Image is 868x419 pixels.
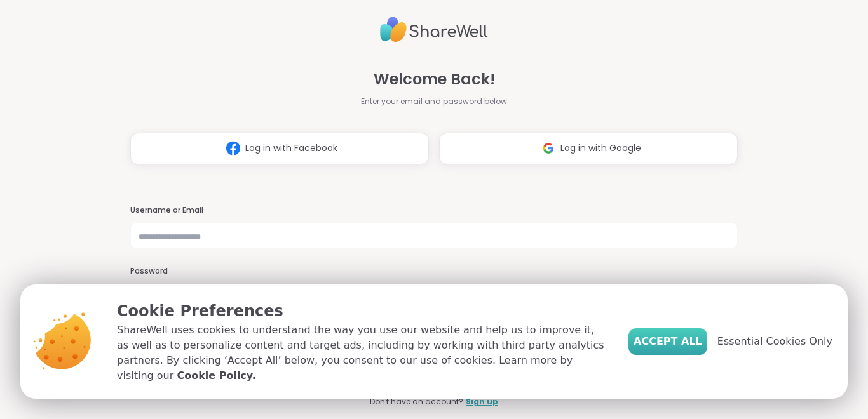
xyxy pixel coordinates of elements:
[130,205,738,216] h3: Username or Email
[560,142,641,155] span: Log in with Google
[628,328,707,355] button: Accept All
[245,142,337,155] span: Log in with Facebook
[466,396,498,408] a: Sign up
[634,334,702,349] span: Accept All
[221,136,245,160] img: ShareWell Logomark
[130,266,738,277] h3: Password
[177,368,255,383] a: Cookie Policy.
[717,334,832,349] span: Essential Cookies Only
[370,396,463,408] span: Don't have an account?
[117,323,608,383] p: ShareWell uses cookies to understand the way you use our website and help us to improve it, as we...
[361,96,507,107] span: Enter your email and password below
[117,300,608,323] p: Cookie Preferences
[439,133,738,164] button: Log in with Google
[374,68,495,91] span: Welcome Back!
[536,136,560,160] img: ShareWell Logomark
[380,11,488,48] img: ShareWell Logo
[130,133,429,164] button: Log in with Facebook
